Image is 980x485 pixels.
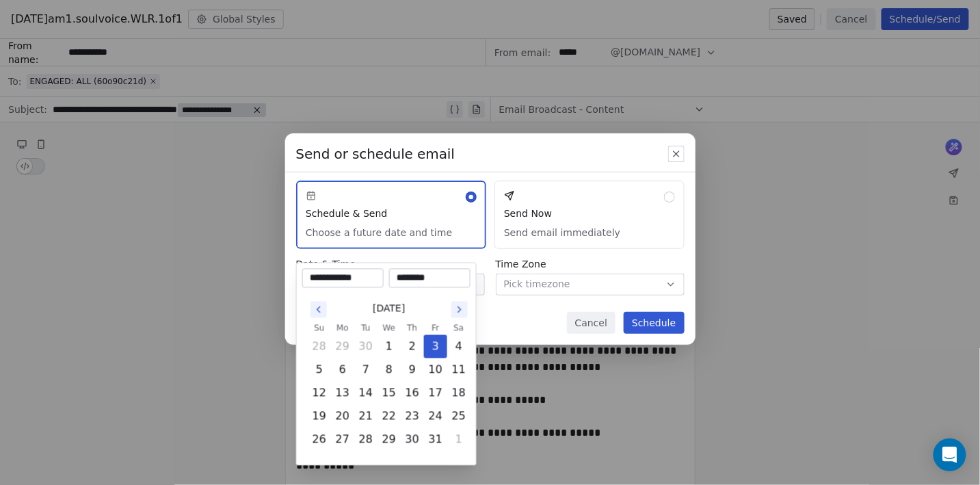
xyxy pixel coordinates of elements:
th: Thursday [401,322,424,335]
button: Tuesday, October 14th, 2025 [355,382,377,404]
button: Sunday, October 12th, 2025 [308,382,330,404]
button: Wednesday, October 8th, 2025 [378,359,400,381]
th: Sunday [308,322,331,335]
button: Saturday, October 18th, 2025 [448,382,470,404]
button: Friday, October 17th, 2025 [425,382,447,404]
button: Monday, October 20th, 2025 [332,406,354,428]
button: Saturday, November 1st, 2025 [448,429,470,451]
button: Wednesday, October 29th, 2025 [378,429,400,451]
button: Wednesday, October 1st, 2025 [378,336,400,358]
button: Sunday, October 5th, 2025 [308,359,330,381]
button: Monday, October 27th, 2025 [332,429,354,451]
button: Saturday, October 25th, 2025 [448,406,470,428]
th: Wednesday [378,322,401,335]
button: Today, Friday, October 3rd, 2025, selected [425,336,447,358]
th: Tuesday [354,322,378,335]
button: Thursday, October 2nd, 2025 [401,336,423,358]
button: Friday, October 31st, 2025 [425,429,447,451]
button: Friday, October 24th, 2025 [425,406,447,428]
table: October 2025 [308,322,471,451]
span: [DATE] [373,302,405,316]
button: Tuesday, October 28th, 2025 [355,429,377,451]
button: Friday, October 10th, 2025 [425,359,447,381]
button: Sunday, October 26th, 2025 [308,429,330,451]
button: Tuesday, October 7th, 2025 [355,359,377,381]
button: Monday, October 6th, 2025 [332,359,354,381]
button: Go to the Next Month [451,302,468,318]
button: Wednesday, October 15th, 2025 [378,382,400,404]
button: Thursday, October 16th, 2025 [401,382,423,404]
button: Tuesday, October 21st, 2025 [355,406,377,428]
button: Tuesday, September 30th, 2025 [355,336,377,358]
th: Friday [424,322,447,335]
button: Thursday, October 23rd, 2025 [401,406,423,428]
button: Monday, September 29th, 2025 [332,336,354,358]
button: Sunday, September 28th, 2025 [308,336,330,358]
button: Saturday, October 4th, 2025 [448,336,470,358]
button: Thursday, October 9th, 2025 [401,359,423,381]
button: Go to the Previous Month [310,302,327,318]
th: Saturday [447,322,471,335]
button: Saturday, October 11th, 2025 [448,359,470,381]
button: Wednesday, October 22nd, 2025 [378,406,400,428]
th: Monday [331,322,354,335]
button: Thursday, October 30th, 2025 [401,429,423,451]
button: Sunday, October 19th, 2025 [308,406,330,428]
button: Monday, October 13th, 2025 [332,382,354,404]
